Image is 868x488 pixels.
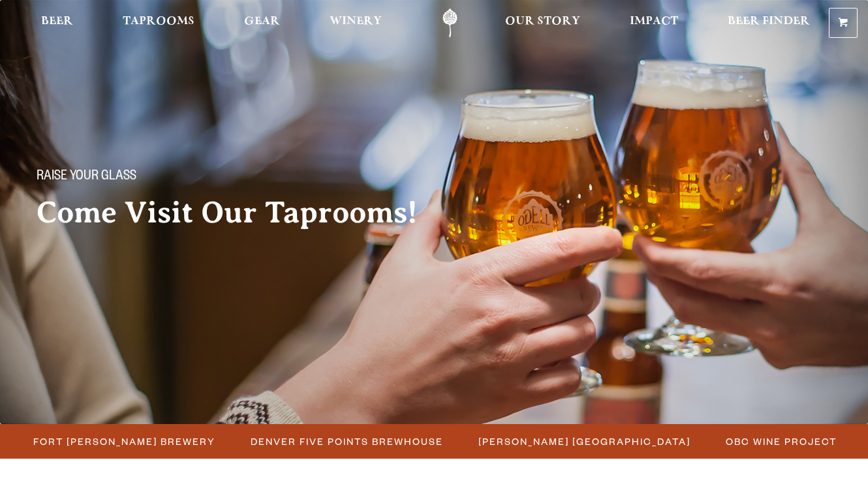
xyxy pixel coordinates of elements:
a: Denver Five Points Brewhouse [243,432,450,451]
span: Gear [244,16,280,27]
a: Odell Home [426,8,474,38]
a: OBC Wine Project [718,432,843,451]
span: Beer [41,16,73,27]
span: Fort [PERSON_NAME] Brewery [33,432,215,451]
span: Our Story [505,16,580,27]
h2: Come Visit Our Taprooms! [37,196,444,229]
span: Denver Five Points Brewhouse [251,432,443,451]
a: Taprooms [114,8,203,38]
a: Beer Finder [719,8,818,38]
a: Fort [PERSON_NAME] Brewery [25,432,222,451]
a: Beer [33,8,82,38]
a: Impact [621,8,687,38]
a: Winery [321,8,390,38]
a: Our Story [497,8,589,38]
a: [PERSON_NAME] [GEOGRAPHIC_DATA] [471,432,697,451]
span: Taprooms [123,16,194,27]
span: Raise your glass [37,169,136,186]
span: OBC Wine Project [726,432,837,451]
span: [PERSON_NAME] [GEOGRAPHIC_DATA] [478,432,690,451]
span: Beer Finder [728,16,810,27]
span: Winery [330,16,382,27]
a: Gear [236,8,288,38]
span: Impact [630,16,678,27]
